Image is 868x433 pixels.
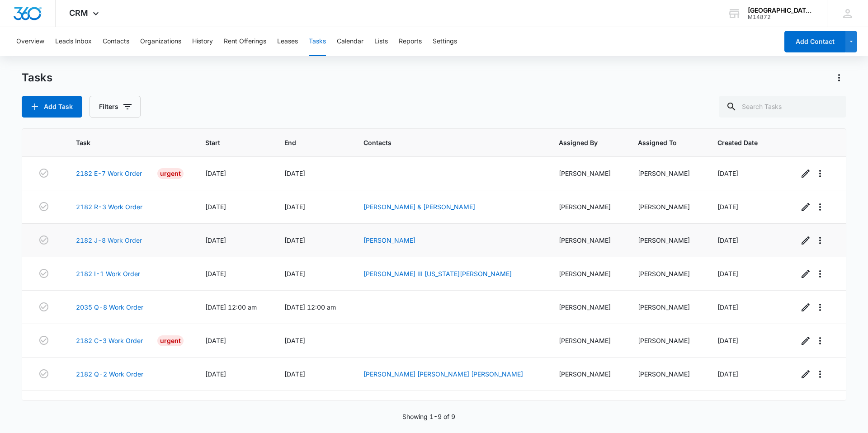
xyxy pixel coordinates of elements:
[284,303,336,311] span: [DATE] 12:00 am
[76,269,140,278] a: 2182 I-1 Work Order
[16,27,44,56] button: Overview
[638,138,683,147] span: Assigned To
[284,370,305,378] span: [DATE]
[309,27,326,56] button: Tasks
[205,303,257,311] span: [DATE] 12:00 am
[90,96,141,118] button: Filters
[277,27,298,56] button: Leases
[363,236,415,244] a: [PERSON_NAME]
[55,27,92,56] button: Leads Inbox
[363,370,523,378] a: [PERSON_NAME] [PERSON_NAME] [PERSON_NAME]
[559,336,617,345] div: [PERSON_NAME]
[363,138,524,147] span: Contacts
[748,7,814,14] div: account name
[717,138,764,147] span: Created Date
[205,337,226,344] span: [DATE]
[399,27,422,56] button: Reports
[284,236,305,244] span: [DATE]
[559,269,617,278] div: [PERSON_NAME]
[76,302,143,312] a: 2035 Q-8 Work Order
[433,27,457,56] button: Settings
[717,370,738,378] span: [DATE]
[22,71,52,85] h1: Tasks
[284,138,329,147] span: End
[638,169,696,178] div: [PERSON_NAME]
[559,235,617,245] div: [PERSON_NAME]
[22,96,82,118] button: Add Task
[717,303,738,311] span: [DATE]
[69,8,88,18] span: CRM
[559,369,617,379] div: [PERSON_NAME]
[784,31,845,52] button: Add Contact
[205,203,226,211] span: [DATE]
[76,169,142,178] a: 2182 E-7 Work Order
[284,337,305,344] span: [DATE]
[717,270,738,278] span: [DATE]
[284,203,305,211] span: [DATE]
[140,27,181,56] button: Organizations
[192,27,213,56] button: History
[638,269,696,278] div: [PERSON_NAME]
[402,412,455,421] p: Showing 1-9 of 9
[363,270,512,278] a: [PERSON_NAME] III [US_STATE][PERSON_NAME]
[284,169,305,177] span: [DATE]
[559,302,617,312] div: [PERSON_NAME]
[638,302,696,312] div: [PERSON_NAME]
[157,168,184,179] div: Urgent
[205,236,226,244] span: [DATE]
[337,27,363,56] button: Calendar
[638,235,696,245] div: [PERSON_NAME]
[374,27,388,56] button: Lists
[719,96,846,118] input: Search Tasks
[224,27,266,56] button: Rent Offerings
[559,169,617,178] div: [PERSON_NAME]
[205,169,226,177] span: [DATE]
[76,369,143,379] a: 2182 Q-2 Work Order
[205,370,226,378] span: [DATE]
[638,336,696,345] div: [PERSON_NAME]
[638,202,696,212] div: [PERSON_NAME]
[205,138,250,147] span: Start
[717,169,738,177] span: [DATE]
[638,369,696,379] div: [PERSON_NAME]
[559,202,617,212] div: [PERSON_NAME]
[76,336,143,345] a: 2182 C-3 Work Order
[76,202,142,212] a: 2182 R-3 Work Order
[717,203,738,211] span: [DATE]
[76,138,171,147] span: Task
[559,138,604,147] span: Assigned By
[205,270,226,278] span: [DATE]
[284,270,305,278] span: [DATE]
[157,335,184,346] div: Urgent
[76,235,142,245] a: 2182 J-8 Work Order
[717,236,738,244] span: [DATE]
[748,14,814,20] div: account id
[832,71,846,85] button: Actions
[363,203,475,211] a: [PERSON_NAME] & [PERSON_NAME]
[103,27,129,56] button: Contacts
[717,337,738,344] span: [DATE]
